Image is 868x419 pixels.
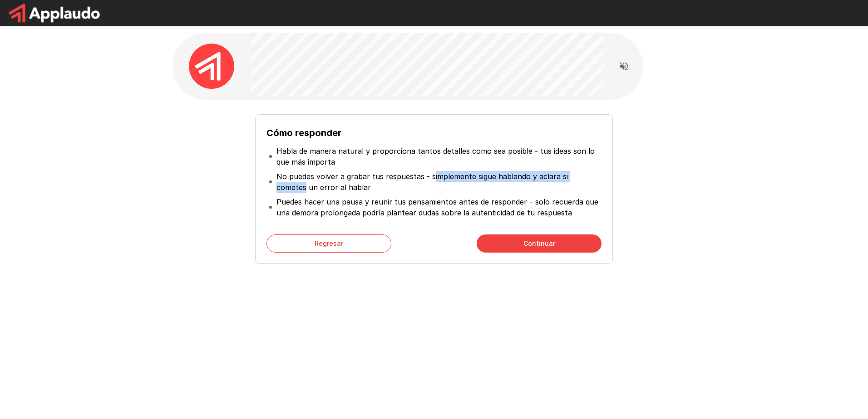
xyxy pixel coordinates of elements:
[266,234,391,253] button: Regresar
[189,44,234,89] img: applaudo_avatar.png
[276,171,600,193] p: No puedes volver a grabar tus respuestas - simplemente sigue hablando y aclara si cometes un erro...
[615,57,633,75] button: Read questions aloud
[276,146,600,167] p: Habla de manera natural y proporciona tantos detalles como sea posible - tus ideas son lo que más...
[477,234,602,253] button: Continuar
[276,196,600,218] p: Puedes hacer una pausa y reunir tus pensamientos antes de responder – solo recuerda que una demor...
[266,127,341,138] b: Cómo responder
